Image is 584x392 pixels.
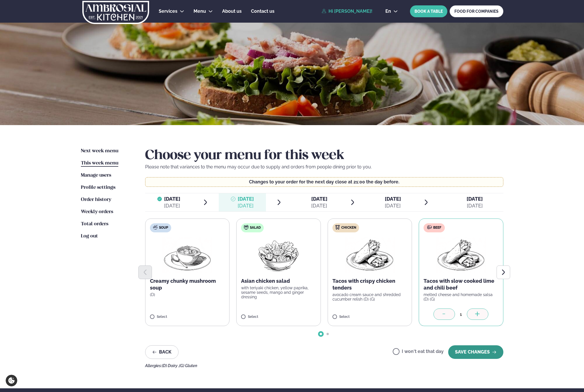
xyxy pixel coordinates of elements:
span: en [385,9,391,14]
a: Weekly orders [81,209,113,215]
span: Weekly orders [81,209,113,214]
span: [DATE] [164,196,180,202]
span: About us [222,8,242,14]
p: (D) [150,292,225,297]
img: chicken.svg [335,225,340,230]
p: Tacos with slow cooked lime and chili beef [424,278,499,291]
p: Changes to your order for the next day close at 21:00 the day before. [151,180,497,184]
span: Go to slide 2 [327,333,329,335]
a: Total orders [81,221,108,228]
p: with teriyaki chicken, yellow paprika, sesame seeds, mango and ginger dressing [241,286,316,299]
span: Manage users [81,173,111,178]
a: This week menu [81,160,118,167]
span: Beef [433,226,441,230]
img: Wraps.png [436,237,486,273]
span: Menu [194,8,206,14]
div: [DATE] [385,202,401,209]
a: FOOD FOR COMPANIES [450,5,503,17]
p: Asian chicken salad [241,278,316,284]
p: Please note that variances to the menu may occur due to supply and orders from people dining prio... [145,164,503,170]
a: Cookie settings [6,375,17,386]
button: Previous slide [138,265,152,279]
p: melted cheese and homemade salsa (D) (G) [424,292,499,301]
span: Log out [81,234,98,239]
img: salad.svg [244,225,248,230]
div: [DATE] [238,202,254,209]
span: [DATE] [311,196,327,202]
button: Back [145,345,179,359]
a: Hi [PERSON_NAME]! [322,9,372,14]
div: [DATE] [311,202,327,209]
div: Allergies: [145,363,503,368]
img: Wraps.png [345,237,395,273]
img: Salad.png [254,237,304,273]
span: (D) Dairy , [162,363,179,368]
span: [DATE] [467,196,483,202]
span: Contact us [251,8,274,14]
p: avocado cream sauce and shredded cucumber relish (D) (G) [332,292,407,301]
button: SAVE CHANGES [448,345,503,359]
a: About us [222,8,242,15]
p: Tacos with crispy chicken tenders [332,278,407,291]
span: Chicken [341,226,356,230]
div: [DATE] [467,202,483,209]
span: Salad [250,226,261,230]
span: [DATE] [385,196,401,202]
a: Order history [81,196,111,203]
h2: Choose your menu for this week [145,148,503,164]
span: [DATE] [238,196,254,202]
span: Profile settings [81,185,115,190]
img: beef.svg [427,225,432,230]
span: Services [159,8,177,14]
a: Contact us [251,8,274,15]
a: Manage users [81,172,111,179]
div: 1 [455,311,467,318]
span: Next week menu [81,149,118,153]
a: Menu [194,8,206,15]
div: [DATE] [164,202,180,209]
span: (G) Gluten [179,363,197,368]
span: Total orders [81,222,108,226]
a: Profile settings [81,184,115,191]
button: Next slide [497,265,510,279]
img: logo [82,1,150,24]
span: Soup [159,226,168,230]
button: en [381,9,402,14]
span: Go to slide 1 [320,333,322,335]
span: This week menu [81,161,118,166]
img: Soup.png [162,237,212,273]
button: BOOK A TABLE [410,5,447,17]
a: Services [159,8,177,15]
p: Creamy chunky mushroom soup [150,278,225,291]
span: Order history [81,197,111,202]
a: Next week menu [81,148,118,155]
a: Log out [81,233,98,240]
img: soup.svg [153,225,158,230]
